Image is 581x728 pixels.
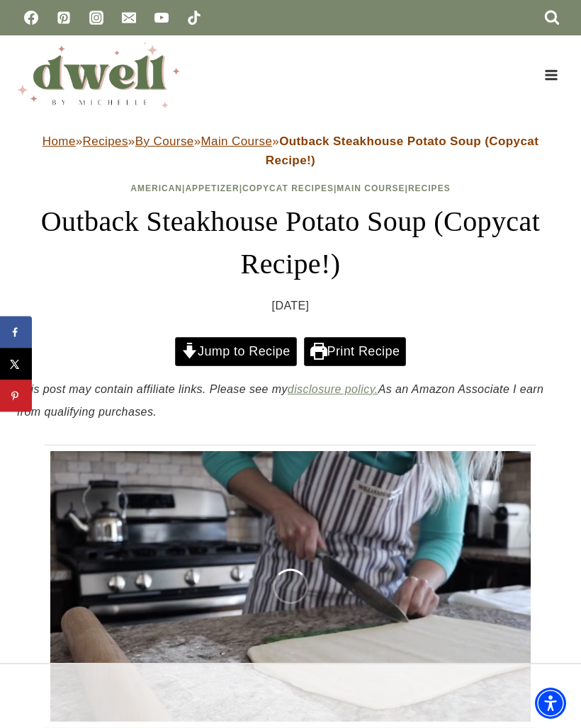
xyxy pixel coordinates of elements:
[130,183,450,193] span: | | | |
[408,183,451,193] a: Recipes
[540,6,564,30] button: View Search Form
[17,383,543,418] em: This post may contain affiliate links. Please see my As an Amazon Associate I earn from qualifyin...
[175,337,297,366] a: Jump to Recipe
[304,337,406,366] a: Print Recipe
[266,135,538,167] strong: Outback Steakhouse Potato Soup (Copycat Recipe!)
[272,297,310,315] time: [DATE]
[201,135,273,148] a: Main Course
[115,4,143,32] a: Email
[180,4,208,32] a: TikTok
[242,183,334,193] a: Copycat Recipes
[135,135,194,148] a: By Course
[82,4,111,32] a: Instagram
[83,135,128,148] a: Recipes
[337,183,405,193] a: Main Course
[17,42,180,108] img: DWELL by michelle
[17,4,45,32] a: Facebook
[538,64,564,86] button: Open menu
[147,4,176,32] a: YouTube
[185,183,239,193] a: Appetizer
[288,383,378,395] a: disclosure policy.
[130,183,182,193] a: American
[17,200,564,285] h1: Outback Steakhouse Potato Soup (Copycat Recipe!)
[43,135,76,148] a: Home
[43,135,538,167] span: » » » »
[535,688,566,719] div: Accessibility Menu
[50,4,78,32] a: Pinterest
